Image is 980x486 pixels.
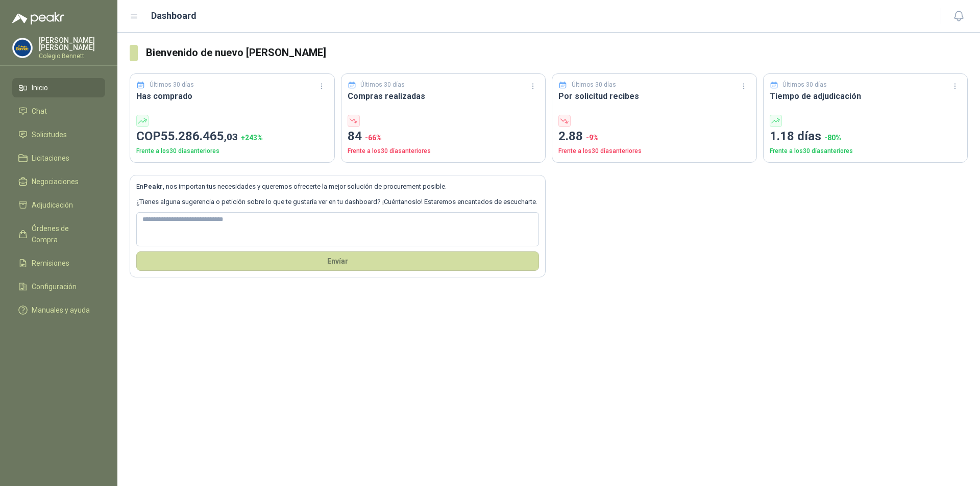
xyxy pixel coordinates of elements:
a: Remisiones [12,253,105,273]
a: Adjudicación [12,195,105,215]
p: 1.18 días [770,127,962,146]
p: Últimos 30 días [782,80,827,90]
span: Negociaciones [32,176,79,187]
span: -80 % [824,134,841,142]
p: Frente a los 30 días anteriores [558,146,750,156]
span: Manuales y ayuda [32,304,90,316]
span: Configuración [32,281,77,292]
p: Colegio Bennett [39,53,105,59]
a: Solicitudes [12,125,105,144]
h3: Has comprado [136,90,328,103]
span: Inicio [32,82,48,93]
p: ¿Tienes alguna sugerencia o petición sobre lo que te gustaría ver en tu dashboard? ¡Cuéntanoslo! ... [136,197,539,207]
span: Licitaciones [32,152,69,164]
span: 55.286.465 [161,129,238,143]
p: Frente a los 30 días anteriores [136,146,328,156]
a: Inicio [12,78,105,97]
p: Últimos 30 días [150,80,194,90]
img: Company Logo [13,38,32,58]
a: Manuales y ayuda [12,300,105,320]
span: -66 % [365,134,382,142]
a: Chat [12,101,105,121]
h1: Dashboard [151,9,197,23]
h3: Tiempo de adjudicación [770,90,962,103]
p: Frente a los 30 días anteriores [348,146,540,156]
h3: Compras realizadas [348,90,540,103]
span: Remisiones [32,258,69,269]
h3: Bienvenido de nuevo [PERSON_NAME] [146,45,968,61]
p: [PERSON_NAME] [PERSON_NAME] [39,37,105,51]
span: Órdenes de Compra [32,223,95,245]
a: Negociaciones [12,172,105,191]
img: Logo peakr [12,12,64,24]
a: Órdenes de Compra [12,219,105,249]
p: Últimos 30 días [360,80,405,90]
p: 84 [348,127,540,146]
p: COP [136,127,328,146]
a: Licitaciones [12,148,105,168]
span: + 243 % [241,134,263,142]
button: Envíar [136,251,539,271]
span: -9 % [586,134,599,142]
span: Chat [32,106,47,117]
span: Solicitudes [32,129,67,140]
h3: Por solicitud recibes [558,90,750,103]
b: Peakr [143,183,163,190]
span: Adjudicación [32,199,73,211]
p: Frente a los 30 días anteriores [770,146,962,156]
span: ,03 [224,131,238,143]
p: 2.88 [558,127,750,146]
p: En , nos importan tus necesidades y queremos ofrecerte la mejor solución de procurement posible. [136,182,539,192]
p: Últimos 30 días [572,80,616,90]
a: Configuración [12,277,105,296]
